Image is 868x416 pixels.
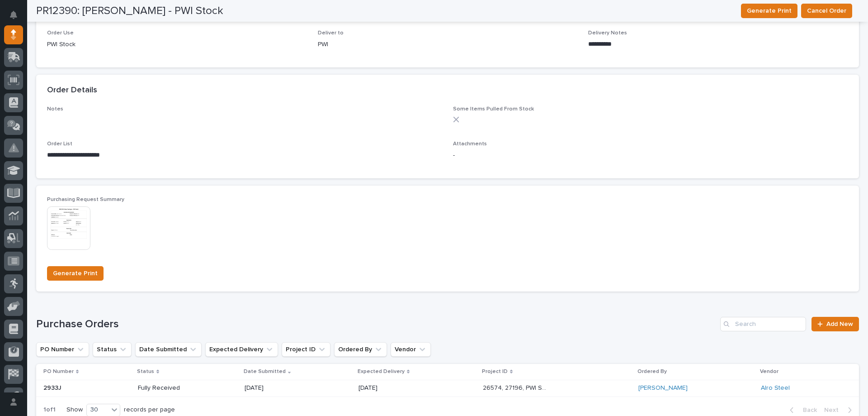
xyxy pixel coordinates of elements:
p: [DATE] [245,384,309,392]
p: 26574, 27196, PWI Stock [483,383,549,392]
span: Next [824,406,844,414]
span: Deliver to [318,30,344,36]
span: Purchasing Request Summary [47,197,124,202]
input: Search [720,317,806,331]
button: Back [783,406,821,414]
span: Generate Print [747,5,792,16]
span: Order List [47,141,72,147]
p: Status [137,367,154,377]
button: Generate Print [47,266,104,281]
button: Vendor [391,342,431,357]
p: PO Number [43,367,74,377]
a: [PERSON_NAME] [638,384,688,392]
h1: Purchase Orders [36,318,717,331]
button: Date Submitted [135,342,202,357]
p: 2933J [43,383,63,392]
button: Status [93,342,132,357]
span: Cancel Order [807,5,846,16]
button: Ordered By [334,342,387,357]
span: Attachments [453,141,487,147]
h2: PR12390: [PERSON_NAME] - PWI Stock [36,5,223,18]
button: Project ID [282,342,330,357]
div: Notifications [11,11,23,25]
p: Vendor [760,367,778,377]
div: 30 [87,405,108,415]
h2: Order Details [47,86,97,96]
p: Ordered By [637,367,667,377]
p: Date Submitted [244,367,286,377]
a: Alro Steel [761,384,790,392]
p: records per page [124,406,175,414]
button: PO Number [36,342,89,357]
button: Next [821,406,859,414]
span: Add New [826,321,853,327]
span: Notes [47,106,63,112]
p: Show [66,406,83,414]
p: - [453,151,848,160]
p: PWI Stock [47,40,307,49]
span: Delivery Notes [588,30,627,36]
span: Some Items Pulled From Stock [453,106,534,112]
p: [DATE] [359,384,423,392]
a: Add New [811,317,859,331]
button: Notifications [4,5,23,24]
span: Generate Print [53,268,98,279]
p: Project ID [482,367,508,377]
button: Expected Delivery [205,342,278,357]
span: Back [797,406,817,414]
button: Generate Print [741,4,797,18]
button: Cancel Order [801,4,852,18]
p: Fully Received [138,384,203,392]
p: PWI [318,40,578,49]
tr: 2933J2933J Fully Received[DATE][DATE]26574, 27196, PWI Stock26574, 27196, PWI Stock [PERSON_NAME]... [36,380,859,397]
span: Order Use [47,30,74,36]
p: Expected Delivery [358,367,405,377]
